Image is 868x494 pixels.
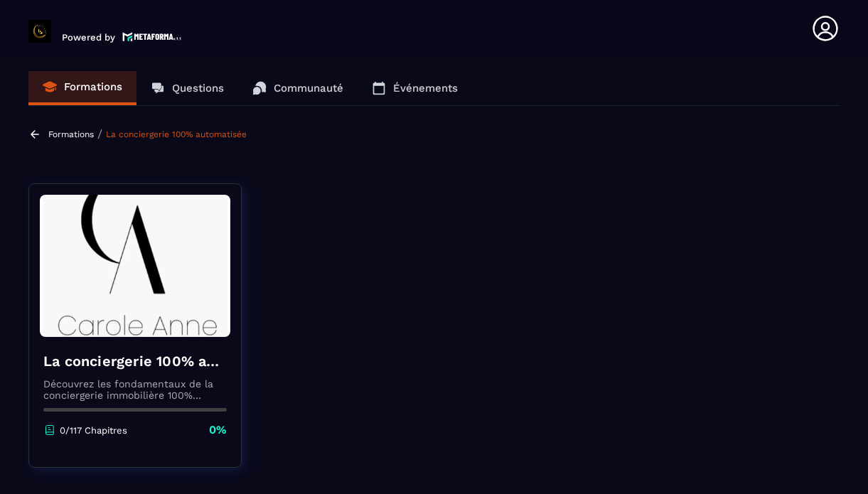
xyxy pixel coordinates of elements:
h4: La conciergerie 100% automatisée [43,351,227,371]
p: Événements [393,82,458,95]
a: Événements [358,71,472,105]
img: logo [122,31,182,43]
a: Formations [48,129,94,139]
a: Formations [28,71,136,105]
p: Powered by [62,32,115,43]
a: Questions [136,71,238,105]
p: Découvrez les fondamentaux de la conciergerie immobilière 100% automatisée. Cette formation est c... [43,378,227,401]
p: Communauté [274,82,343,95]
img: logo-branding [28,20,51,43]
p: Questions [172,82,224,95]
p: 0/117 Chapitres [60,425,127,436]
span: / [97,127,102,141]
a: Communauté [238,71,358,105]
img: banner [40,195,230,337]
p: 0% [209,422,227,438]
a: La conciergerie 100% automatisée [106,129,247,139]
p: Formations [64,80,122,93]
